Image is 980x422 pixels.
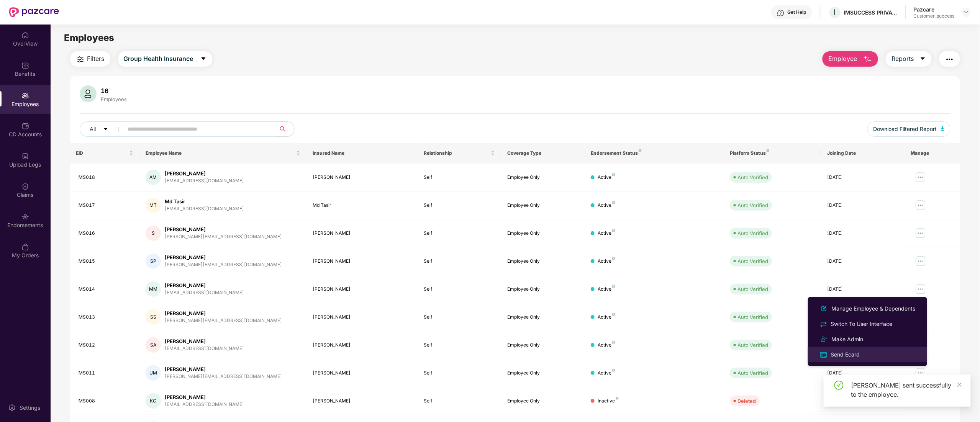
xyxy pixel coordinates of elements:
[963,9,969,15] img: svg+xml;base64,PHN2ZyBpZD0iRHJvcGRvd24tMzJ4MzIiIHhtbG5zPSJodHRwOi8vd3d3LnczLm9yZy8yMDAwL3N2ZyIgd2...
[844,9,898,16] div: IMSUCCESS PRIVATE LIMITED
[124,54,193,64] span: Group Health Insurance
[591,150,718,156] div: Endorsement Status
[507,342,578,349] div: Employee Only
[819,304,829,313] img: svg+xml;base64,PHN2ZyB4bWxucz0iaHR0cDovL3d3dy53My5vcmcvMjAwMC9zdmciIHhtbG5zOnhsaW5rPSJodHRwOi8vd3...
[914,283,927,295] img: manageButton
[424,258,495,265] div: Self
[639,149,642,152] img: svg+xml;base64,PHN2ZyB4bWxucz0iaHR0cDovL3d3dy53My5vcmcvMjAwMC9zdmciIHdpZHRoPSI4IiBoZWlnaHQ9IjgiIH...
[827,286,898,293] div: [DATE]
[146,365,161,381] div: UM
[914,367,927,379] img: manageButton
[905,143,960,164] th: Manage
[165,289,244,296] div: [EMAIL_ADDRESS][DOMAIN_NAME]
[612,285,615,288] img: svg+xml;base64,PHN2ZyB4bWxucz0iaHR0cDovL3d3dy53My5vcmcvMjAwMC9zdmciIHdpZHRoPSI4IiBoZWlnaHQ9IjgiIH...
[737,285,768,293] div: Auto Verified
[863,55,872,64] img: svg+xml;base64,PHN2ZyB4bWxucz0iaHR0cDovL3d3dy53My5vcmcvMjAwMC9zdmciIHhtbG5zOnhsaW5rPSJodHRwOi8vd3...
[313,286,411,293] div: [PERSON_NAME]
[829,320,894,328] div: Switch To User Interface
[737,397,756,405] div: Deleted
[90,125,96,133] span: All
[146,309,161,325] div: SS
[100,87,129,95] div: 16
[80,85,97,102] img: svg+xml;base64,PHN2ZyB4bWxucz0iaHR0cDovL3d3dy53My5vcmcvMjAwMC9zdmciIHhtbG5zOnhsaW5rPSJodHRwOi8vd3...
[21,31,29,39] img: svg+xml;base64,PHN2ZyBpZD0iSG9tZSIgeG1sbnM9Imh0dHA6Ly93d3cudzMub3JnLzIwMDAvc3ZnIiB3aWR0aD0iMjAiIG...
[76,55,85,64] img: svg+xml;base64,PHN2ZyB4bWxucz0iaHR0cDovL3d3dy53My5vcmcvMjAwMC9zdmciIHdpZHRoPSIyNCIgaGVpZ2h0PSIyNC...
[146,198,161,213] div: MT
[957,382,962,388] span: close
[21,213,29,221] img: svg+xml;base64,PHN2ZyBpZD0iRW5kb3JzZW1lbnRzIiB4bWxucz0iaHR0cDovL3d3dy53My5vcmcvMjAwMC9zdmciIHdpZH...
[424,150,489,156] span: Relationship
[165,338,244,345] div: [PERSON_NAME]
[612,369,615,372] img: svg+xml;base64,PHN2ZyB4bWxucz0iaHR0cDovL3d3dy53My5vcmcvMjAwMC9zdmciIHdpZHRoPSI4IiBoZWlnaHQ9IjgiIH...
[21,92,29,100] img: svg+xml;base64,PHN2ZyBpZD0iRW1wbG95ZWVzIiB4bWxucz0iaHR0cDovL3d3dy53My5vcmcvMjAwMC9zdmciIHdpZHRoPS...
[598,230,615,237] div: Active
[828,54,857,64] span: Employee
[737,341,768,349] div: Auto Verified
[788,9,806,15] div: Get Help
[886,51,932,67] button: Reportscaret-down
[146,393,161,409] div: KC
[612,313,615,316] img: svg+xml;base64,PHN2ZyB4bWxucz0iaHR0cDovL3d3dy53My5vcmcvMjAwMC9zdmciIHdpZHRoPSI4IiBoZWlnaHQ9IjgiIH...
[200,56,206,62] span: caret-down
[313,397,411,405] div: [PERSON_NAME]
[507,286,578,293] div: Employee Only
[275,121,295,137] button: search
[612,201,615,204] img: svg+xml;base64,PHN2ZyB4bWxucz0iaHR0cDovL3d3dy53My5vcmcvMjAwMC9zdmciIHdpZHRoPSI4IiBoZWlnaHQ9IjgiIH...
[507,202,578,209] div: Employee Only
[819,320,828,329] img: svg+xml;base64,PHN2ZyB4bWxucz0iaHR0cDovL3d3dy53My5vcmcvMjAwMC9zdmciIHdpZHRoPSIyNCIgaGVpZ2h0PSIyNC...
[313,174,411,181] div: [PERSON_NAME]
[424,286,495,293] div: Self
[165,282,244,289] div: [PERSON_NAME]
[76,150,128,156] span: EID
[275,126,290,132] span: search
[737,369,768,377] div: Auto Verified
[21,122,29,130] img: svg+xml;base64,PHN2ZyBpZD0iQ0RfQWNjb3VudHMiIGRhdGEtbmFtZT0iQ0QgQWNjb3VudHMiIHhtbG5zPSJodHRwOi8vd3...
[78,286,134,293] div: IMS014
[78,397,134,405] div: IMS008
[165,177,244,185] div: [EMAIL_ADDRESS][DOMAIN_NAME]
[914,255,927,267] img: manageButton
[21,152,29,160] img: svg+xml;base64,PHN2ZyBpZD0iVXBsb2FkX0xvZ3MiIGRhdGEtbmFtZT0iVXBsb2FkIExvZ3MiIHhtbG5zPSJodHRwOi8vd3...
[165,261,282,268] div: [PERSON_NAME][EMAIL_ADDRESS][DOMAIN_NAME]
[892,54,914,64] span: Reports
[165,198,244,205] div: Md Tasir
[146,226,161,241] div: S
[730,150,815,156] div: Platform Status
[834,8,836,17] span: I
[17,404,43,412] div: Settings
[914,199,927,211] img: manageButton
[612,257,615,260] img: svg+xml;base64,PHN2ZyB4bWxucz0iaHR0cDovL3d3dy53My5vcmcvMjAwMC9zdmciIHdpZHRoPSI4IiBoZWlnaHQ9IjgiIH...
[165,205,244,213] div: [EMAIL_ADDRESS][DOMAIN_NAME]
[165,310,282,317] div: [PERSON_NAME]
[165,317,282,324] div: [PERSON_NAME][EMAIL_ADDRESS][DOMAIN_NAME]
[598,202,615,209] div: Active
[9,7,59,17] img: New Pazcare Logo
[165,170,244,177] div: [PERSON_NAME]
[103,126,108,132] span: caret-down
[424,370,495,377] div: Self
[914,6,955,13] div: Pazcare
[598,258,615,265] div: Active
[821,143,905,164] th: Joining Date
[100,96,129,102] div: Employees
[777,9,785,17] img: svg+xml;base64,PHN2ZyBpZD0iSGVscC0zMngzMiIgeG1sbnM9Imh0dHA6Ly93d3cudzMub3JnLzIwMDAvc3ZnIiB3aWR0aD...
[914,171,927,183] img: manageButton
[424,202,495,209] div: Self
[819,351,828,359] img: svg+xml;base64,PHN2ZyB4bWxucz0iaHR0cDovL3d3dy53My5vcmcvMjAwMC9zdmciIHdpZHRoPSIxNiIgaGVpZ2h0PSIxNi...
[78,174,134,181] div: IMS018
[507,174,578,181] div: Employee Only
[78,370,134,377] div: IMS011
[78,258,134,265] div: IMS015
[834,381,844,390] span: check-circle
[827,174,898,181] div: [DATE]
[306,143,418,164] th: Insured Name
[914,13,955,19] div: Customer_success
[70,143,140,164] th: EID
[64,32,114,43] span: Employees
[507,370,578,377] div: Employee Only
[598,174,615,181] div: Active
[313,314,411,321] div: [PERSON_NAME]
[598,397,619,405] div: Inactive
[737,201,768,209] div: Auto Verified
[507,230,578,237] div: Employee Only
